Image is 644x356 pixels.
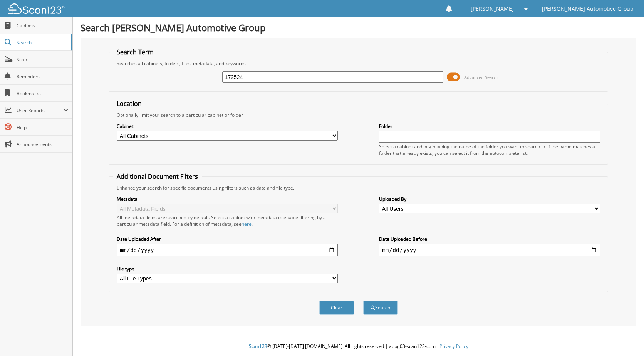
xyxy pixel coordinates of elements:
div: Optionally limit your search to a particular cabinet or folder [113,112,604,118]
div: Enhance your search for specific documents using filters such as date and file type. [113,185,604,191]
iframe: Chat Widget [605,319,644,356]
label: Metadata [117,196,338,202]
button: Clear [319,301,354,315]
span: Scan [17,56,69,63]
label: Date Uploaded Before [379,236,600,242]
img: scan123-logo-white.svg [8,3,65,14]
a: Privacy Policy [439,343,468,349]
span: Help [17,124,69,131]
h1: Search [PERSON_NAME] Automotive Group [80,21,636,34]
legend: Location [113,99,146,108]
input: start [117,244,338,256]
div: © [DATE]-[DATE] [DOMAIN_NAME]. All rights reserved | appg03-scan123-com | [73,337,644,356]
label: Folder [379,123,600,129]
label: Cabinet [117,123,338,129]
span: [PERSON_NAME] [471,7,514,11]
input: end [379,244,600,256]
label: Date Uploaded After [117,236,338,242]
a: here [241,221,252,227]
div: Select a cabinet and begin typing the name of the folder you want to search in. If the name match... [379,143,600,156]
span: Reminders [17,73,69,80]
div: Searches all cabinets, folders, files, metadata, and keywords [113,60,604,67]
legend: Additional Document Filters [113,172,202,181]
div: All metadata fields are searched by default. Select a cabinet with metadata to enable filtering b... [117,214,338,227]
label: File type [117,265,338,272]
legend: Search Term [113,48,158,56]
span: Bookmarks [17,90,69,97]
button: Search [363,301,398,315]
span: Scan123 [249,343,267,349]
label: Uploaded By [379,196,600,202]
span: User Reports [17,107,63,114]
span: Advanced Search [464,74,498,80]
span: Search [17,39,67,46]
span: [PERSON_NAME] Automotive Group [542,7,634,11]
span: Cabinets [17,22,69,29]
span: Announcements [17,141,69,148]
